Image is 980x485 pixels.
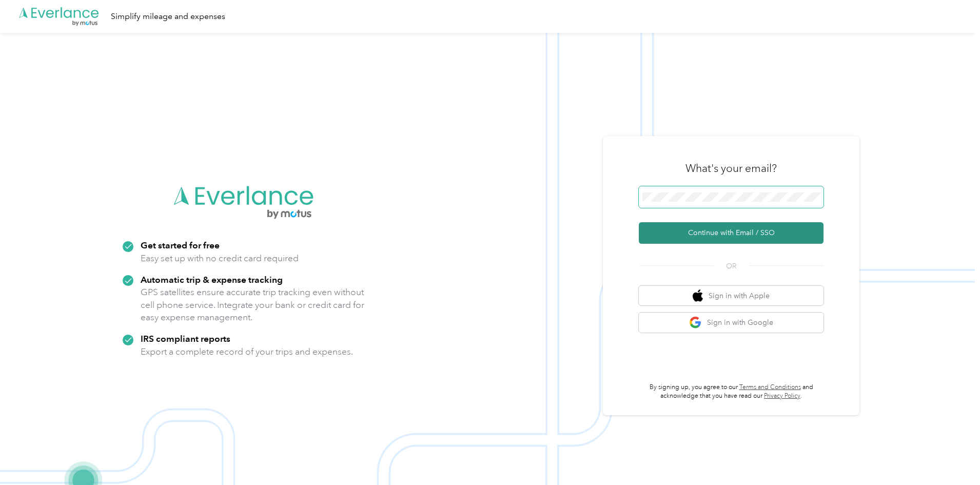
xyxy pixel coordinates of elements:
[693,289,703,302] img: apple logo
[639,222,824,244] button: Continue with Email / SSO
[639,383,824,401] p: By signing up, you agree to our and acknowledge that you have read our .
[764,392,800,400] a: Privacy Policy
[141,333,230,344] strong: IRS compliant reports
[689,316,702,329] img: google logo
[141,286,365,324] p: GPS satellites ensure accurate trip tracking even without cell phone service. Integrate your bank...
[141,274,283,285] strong: Automatic trip & expense tracking
[713,261,749,271] span: OR
[111,10,225,23] div: Simplify mileage and expenses
[639,313,824,333] button: google logoSign in with Google
[639,286,824,306] button: apple logoSign in with Apple
[739,383,801,391] a: Terms and Conditions
[141,252,299,265] p: Easy set up with no credit card required
[141,345,353,358] p: Export a complete record of your trips and expenses.
[141,240,220,250] strong: Get started for free
[685,161,777,176] h3: What's your email?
